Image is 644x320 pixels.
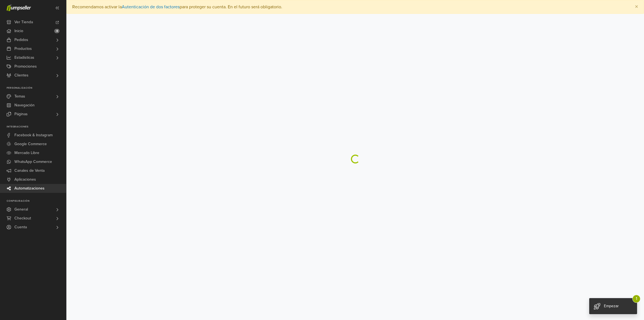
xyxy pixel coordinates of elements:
[14,214,31,223] span: Checkout
[7,125,66,129] p: Integraciones
[632,295,640,303] span: 1
[14,53,34,62] span: Estadísticas
[14,18,33,27] span: Ver Tienda
[14,131,53,140] span: Facebook & Instagram
[7,199,66,203] p: Configuración
[14,101,35,110] span: Navegación
[14,166,45,175] span: Canales de Venta
[14,157,52,166] span: WhatsApp Commerce
[14,110,28,119] span: Páginas
[589,298,637,314] div: Empezar 1
[54,29,60,33] span: 4
[14,92,25,101] span: Temas
[14,184,45,193] span: Automatizaciones
[14,175,36,184] span: Aplicaciones
[14,140,47,149] span: Google Commerce
[14,44,32,53] span: Productos
[635,3,638,11] span: ×
[122,4,180,10] a: Autenticación de dos factores
[604,304,619,308] span: Empezar
[7,86,66,90] p: Personalización
[14,223,27,232] span: Cuenta
[629,0,644,14] button: Close
[14,27,23,35] span: Inicio
[14,205,28,214] span: General
[14,35,28,44] span: Pedidos
[14,71,29,80] span: Clientes
[14,149,39,157] span: Mercado Libre
[14,62,37,71] span: Promociones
